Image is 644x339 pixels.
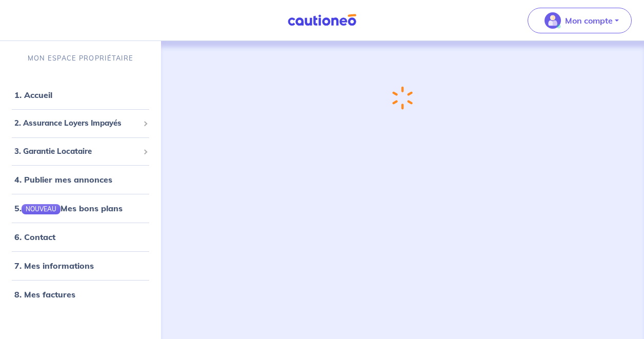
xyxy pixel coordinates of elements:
[14,232,55,242] a: 6. Contact
[4,169,157,190] div: 4. Publier mes annonces
[4,255,157,276] div: 7. Mes informations
[14,174,112,185] a: 4. Publier mes annonces
[545,12,561,29] img: illu_account_valid_menu.svg
[4,198,157,218] div: 5.NOUVEAUMes bons plans
[4,142,157,162] div: 3. Garantie Locataire
[14,117,139,129] span: 2. Assurance Loyers Impayés
[14,203,123,213] a: 5.NOUVEAUMes bons plans
[4,85,157,105] div: 1. Accueil
[391,86,413,111] img: loading-spinner
[14,289,75,300] a: 8. Mes factures
[14,146,139,157] span: 3. Garantie Locataire
[14,90,52,100] a: 1. Accueil
[565,14,613,27] p: Mon compte
[4,113,157,133] div: 2. Assurance Loyers Impayés
[528,8,632,33] button: illu_account_valid_menu.svgMon compte
[14,261,94,271] a: 7. Mes informations
[28,53,133,63] p: MON ESPACE PROPRIÉTAIRE
[284,14,360,27] img: Cautioneo
[4,284,157,305] div: 8. Mes factures
[4,227,157,247] div: 6. Contact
